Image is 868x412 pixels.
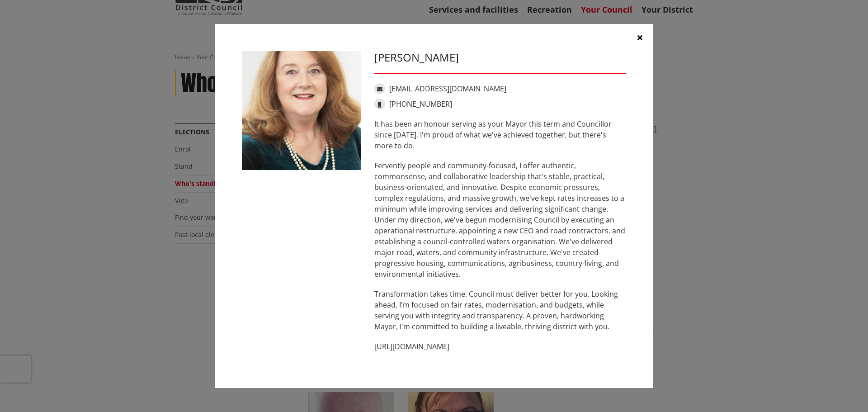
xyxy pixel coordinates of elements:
h3: [PERSON_NAME] [374,51,626,64]
p: It has been an honour serving as your Mayor this term and Councillor since [DATE]. I'm proud of w... [374,118,626,151]
a: [PHONE_NUMBER] [389,99,452,109]
iframe: Messenger Launcher [826,374,859,407]
p: [URL][DOMAIN_NAME] [374,341,626,352]
p: Fervently people and community-focused, I offer authentic, commonsense, and collaborative leaders... [374,160,626,279]
a: [EMAIL_ADDRESS][DOMAIN_NAME] [389,84,506,94]
img: WO-M__CHURCH_J__UwGuY [242,51,361,170]
p: Transformation takes time. Council must deliver better for you. Looking ahead, I'm focused on fai... [374,289,626,332]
